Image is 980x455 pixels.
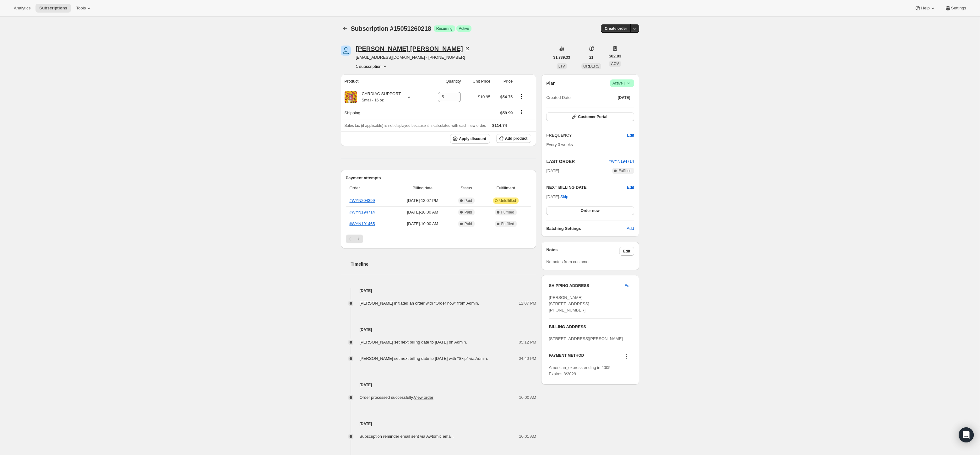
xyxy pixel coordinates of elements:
[450,134,490,144] button: Apply discount
[546,80,556,86] h2: Plan
[546,259,590,264] span: No notes from customer
[362,98,384,102] small: Small - 16 oz
[341,382,536,388] h4: [DATE]
[553,55,570,60] span: $1,739.33
[76,6,86,11] span: Tools
[585,53,597,62] button: 21
[360,434,454,439] span: Subscription reminder email sent via Awtomic email.
[627,184,634,191] button: Edit
[346,175,531,181] h2: Payment attempts
[519,394,536,401] span: 10:00 AM
[546,132,627,138] h2: FREQUENCY
[397,209,449,215] span: [DATE] · 10:00 AM
[341,46,351,56] span: Nancy Zerella
[546,112,634,121] button: Customer Portal
[459,26,469,31] span: Active
[346,235,531,243] nav: Pagination
[360,356,488,361] span: [PERSON_NAME] set next billing date to [DATE] with "Skip" via Admin.
[345,91,357,103] img: product img
[601,24,631,33] button: Create order
[426,74,463,88] th: Quantity
[578,114,607,119] span: Customer Portal
[546,247,619,256] h3: Notes
[345,123,486,128] span: Sales tax (if applicable) is not displayed because it is calculated with each new order.
[618,168,631,173] span: Fulfilled
[351,261,536,267] h2: Timeline
[341,74,426,88] th: Product
[357,91,401,103] div: CARDIAC SUPPORT
[501,210,514,215] span: Fulfilled
[484,185,527,191] span: Fulfillment
[546,184,627,191] h2: NEXT BILLING DATE
[14,6,30,11] span: Analytics
[583,64,599,68] span: ORDERS
[951,6,966,11] span: Settings
[546,194,568,199] span: [DATE] ·
[436,26,453,31] span: Recurring
[921,6,929,11] span: Help
[560,194,568,200] span: Skip
[492,74,514,88] th: Price
[519,433,536,440] span: 10:01 AM
[627,132,634,138] span: Edit
[465,221,472,226] span: Paid
[360,301,479,306] span: [PERSON_NAME] initiated an order with "Order now" from Admin.
[341,24,350,33] button: Subscriptions
[519,355,536,362] span: 04:40 PM
[549,353,584,361] h3: PAYMENT METHOD
[546,206,634,215] button: Order now
[360,395,433,400] span: Order processed successfully.
[341,288,536,294] h4: [DATE]
[581,208,600,213] span: Order now
[609,159,634,164] a: #WYN194714
[519,300,536,306] span: 12:07 PM
[549,324,631,330] h3: BILLING ADDRESS
[356,54,471,61] span: [EMAIL_ADDRESS][DOMAIN_NAME] · [PHONE_NUMBER]
[397,198,449,204] span: [DATE] · 12:07 PM
[356,63,388,69] button: Product actions
[627,225,634,232] span: Add
[549,295,589,312] span: [PERSON_NAME] [STREET_ADDRESS] [PHONE_NUMBER]
[546,142,573,147] span: Every 3 weeks
[605,26,627,31] span: Create order
[39,6,67,11] span: Subscriptions
[557,192,572,202] button: Skip
[414,395,433,400] a: View order
[360,340,467,344] span: [PERSON_NAME] set next billing date to [DATE] on Admin.
[341,421,536,427] h4: [DATE]
[463,74,492,88] th: Unit Price
[35,4,71,13] button: Subscriptions
[351,25,431,32] span: Subscription #15051260218
[612,80,632,86] span: Active
[609,158,634,165] button: #WYN194714
[550,53,574,62] button: $1,739.33
[614,93,634,102] button: [DATE]
[350,221,375,226] a: #WYN191465
[350,198,375,203] a: #WYN204399
[624,81,625,86] span: |
[459,136,486,141] span: Apply discount
[549,336,623,341] span: [STREET_ADDRESS][PERSON_NAME]
[397,185,449,191] span: Billing date
[611,62,619,66] span: AOV
[546,158,608,165] h2: LAST ORDER
[10,4,34,13] button: Analytics
[465,198,472,203] span: Paid
[465,210,472,215] span: Paid
[356,46,471,52] div: [PERSON_NAME] [PERSON_NAME]
[519,339,536,345] span: 05:12 PM
[341,106,426,120] th: Shipping
[500,95,513,99] span: $54.75
[72,4,96,13] button: Tools
[516,93,526,100] button: Product actions
[500,111,513,115] span: $59.99
[619,247,634,256] button: Edit
[546,225,627,232] h6: Batching Settings
[397,221,449,227] span: [DATE] · 10:00 AM
[516,109,526,116] button: Shipping actions
[609,53,621,59] span: $82.83
[505,136,527,141] span: Add product
[558,64,565,68] span: LTV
